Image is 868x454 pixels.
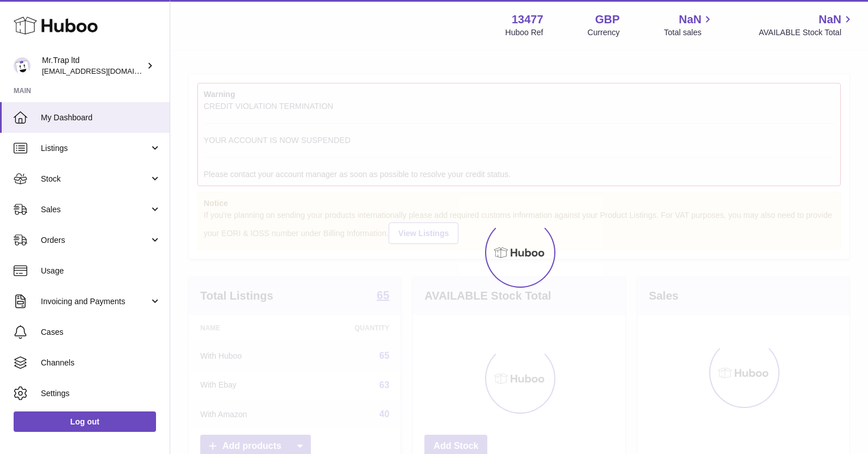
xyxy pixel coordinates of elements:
span: Usage [41,266,161,276]
span: Listings [41,143,149,154]
span: Invoicing and Payments [41,296,149,307]
span: Stock [41,174,149,184]
span: NaN [679,12,701,27]
span: [EMAIL_ADDRESS][DOMAIN_NAME] [42,66,167,75]
div: Huboo Ref [505,27,543,38]
span: Total sales [664,27,714,38]
strong: GBP [595,12,620,27]
span: Sales [41,204,149,215]
a: NaN AVAILABLE Stock Total [759,12,854,38]
a: Log out [14,411,156,432]
span: AVAILABLE Stock Total [759,27,854,38]
span: My Dashboard [41,112,161,123]
div: Mr.Trap ltd [42,55,144,77]
strong: 13477 [512,12,543,27]
img: office@grabacz.eu [14,57,31,74]
span: Orders [41,235,149,246]
span: Channels [41,358,161,368]
span: NaN [819,12,841,27]
span: Cases [41,327,161,338]
a: NaN Total sales [664,12,714,38]
span: Settings [41,388,161,399]
div: Currency [588,27,620,38]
